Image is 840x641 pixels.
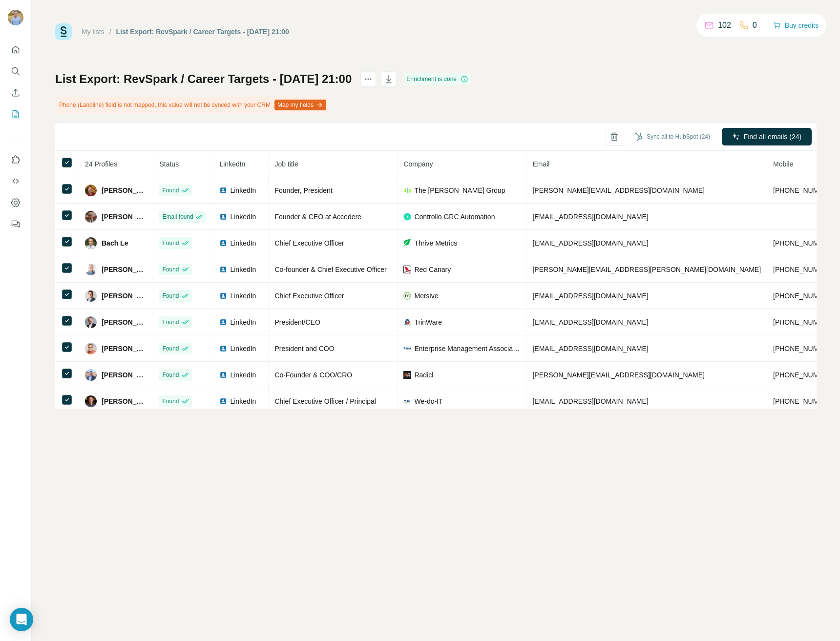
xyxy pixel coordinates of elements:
[230,238,256,248] span: LinkedIn
[532,186,704,194] span: [PERSON_NAME][EMAIL_ADDRESS][DOMAIN_NAME]
[230,396,256,406] span: LinkedIn
[109,27,111,37] li: /
[532,345,648,352] span: [EMAIL_ADDRESS][DOMAIN_NAME]
[628,129,717,144] button: Sync all to HubSpot (24)
[773,318,835,326] span: [PHONE_NUMBER]
[532,213,648,221] span: [EMAIL_ADDRESS][DOMAIN_NAME]
[10,608,33,631] div: Open Intercom Messenger
[85,290,97,302] img: Avatar
[274,266,386,273] span: Co-founder & Chief Executive Officer
[403,186,411,194] img: company-logo
[230,344,256,353] span: LinkedIn
[85,237,97,249] img: Avatar
[8,194,23,211] button: Dashboard
[274,371,352,379] span: Co-Founder & COO/CRO
[403,318,411,326] img: company-logo
[230,317,256,327] span: LinkedIn
[55,23,72,40] img: Surfe Logo
[82,28,105,36] a: My lists
[85,316,97,328] img: Avatar
[102,212,147,222] span: [PERSON_NAME]
[102,396,147,406] span: [PERSON_NAME]
[274,239,344,247] span: Chief Executive Officer
[532,292,648,300] span: [EMAIL_ADDRESS][DOMAIN_NAME]
[8,172,23,190] button: Use Surfe API
[162,212,193,221] span: Email found
[753,20,757,31] p: 0
[162,239,179,248] span: Found
[102,265,147,274] span: [PERSON_NAME]
[414,344,520,353] span: Enterprise Management Associates Inc
[403,345,411,352] img: company-logo
[773,186,835,194] span: [PHONE_NUMBER]
[162,291,179,300] span: Found
[403,397,411,405] img: company-logo
[403,213,411,221] img: company-logo
[773,397,835,405] span: [PHONE_NUMBER]
[8,84,23,102] button: Enrich CSV
[102,370,147,380] span: [PERSON_NAME]
[219,213,227,221] img: LinkedIn logo
[274,292,344,300] span: Chief Executive Officer
[219,186,227,194] img: LinkedIn logo
[773,292,835,300] span: [PHONE_NUMBER]
[159,160,179,168] span: Status
[55,97,328,113] div: Phone (Landline) field is not mapped, this value will not be synced with your CRM
[722,128,812,145] button: Find all emails (24)
[102,238,128,248] span: Bach Le
[532,160,549,168] span: Email
[414,186,505,195] span: The [PERSON_NAME] Group
[532,266,761,273] span: [PERSON_NAME][EMAIL_ADDRESS][PERSON_NAME][DOMAIN_NAME]
[773,239,835,247] span: [PHONE_NUMBER]
[403,266,411,273] img: company-logo
[773,345,835,352] span: [PHONE_NUMBER]
[102,186,147,195] span: [PERSON_NAME]
[8,105,23,123] button: My lists
[102,317,147,327] span: [PERSON_NAME]
[403,292,411,300] img: company-logo
[274,100,326,110] button: Map my fields
[219,345,227,352] img: LinkedIn logo
[162,344,179,353] span: Found
[85,369,97,381] img: Avatar
[162,318,179,327] span: Found
[8,215,23,233] button: Feedback
[532,371,704,379] span: [PERSON_NAME][EMAIL_ADDRESS][DOMAIN_NAME]
[162,397,179,406] span: Found
[162,371,179,379] span: Found
[414,265,451,274] span: Red Canary
[414,317,442,327] span: TrinWare
[8,41,23,59] button: Quick start
[8,151,23,168] button: Use Surfe on LinkedIn
[274,186,332,194] span: Founder, President
[85,264,97,275] img: Avatar
[230,291,256,301] span: LinkedIn
[414,291,438,301] span: Mersive
[85,211,97,223] img: Avatar
[8,10,23,25] img: Avatar
[414,238,457,248] span: Thrive Metrics
[55,71,352,87] h1: List Export: RevSpark / Career Targets - [DATE] 21:00
[116,27,289,37] div: List Export: RevSpark / Career Targets - [DATE] 21:00
[219,160,245,168] span: LinkedIn
[230,370,256,380] span: LinkedIn
[403,239,411,247] img: company-logo
[219,292,227,300] img: LinkedIn logo
[414,212,495,222] span: Controllo GRC Automation
[744,132,801,142] span: Find all emails (24)
[773,160,793,168] span: Mobile
[773,266,835,273] span: [PHONE_NUMBER]
[219,371,227,379] img: LinkedIn logo
[414,370,433,380] span: Radicl
[773,371,835,379] span: [PHONE_NUMBER]
[274,318,320,326] span: President/CEO
[102,291,147,301] span: [PERSON_NAME]
[219,397,227,405] img: LinkedIn logo
[230,212,256,222] span: LinkedIn
[718,20,731,31] p: 102
[85,343,97,354] img: Avatar
[219,266,227,273] img: LinkedIn logo
[274,397,376,405] span: Chief Executive Officer / Principal
[532,239,648,247] span: [EMAIL_ADDRESS][DOMAIN_NAME]
[532,318,648,326] span: [EMAIL_ADDRESS][DOMAIN_NAME]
